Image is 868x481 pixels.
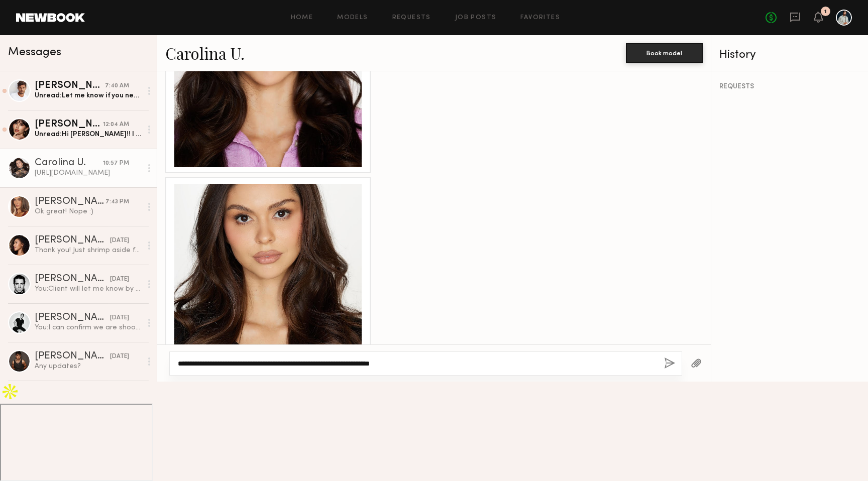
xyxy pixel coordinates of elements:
[105,197,129,207] div: 7:43 PM
[35,81,105,91] div: [PERSON_NAME]
[291,15,313,21] a: Home
[35,284,142,294] div: You: Client will let me know by morning times.
[110,352,129,362] div: [DATE]
[35,246,142,255] div: Thank you! Just shrimp aside from that I'm easy
[719,83,860,90] div: REQUESTS
[35,197,105,207] div: [PERSON_NAME]
[392,15,431,21] a: Requests
[35,91,142,100] div: Unread: Let me know if you need any more information. Please tell me if I should block [DATE] and...
[8,47,61,58] span: Messages
[626,43,703,63] button: Book model
[35,313,110,323] div: [PERSON_NAME]
[35,362,142,371] div: Any updates?
[165,42,245,64] a: Carolina U.
[35,235,110,246] div: [PERSON_NAME]
[35,130,142,139] div: Unread: Hi [PERSON_NAME]!! I am so sorry i didn’t get a notification for this so i am just seeing...
[35,323,142,332] div: You: I can confirm we are shooting that day. Will book you asap.
[35,119,103,130] div: [PERSON_NAME]
[35,168,142,178] div: [URL][DOMAIN_NAME]
[337,15,368,21] a: Models
[35,274,110,284] div: [PERSON_NAME]
[35,207,142,216] div: Ok great! Nope :)
[103,120,129,130] div: 12:04 AM
[35,351,110,362] div: [PERSON_NAME]
[105,81,129,91] div: 7:40 AM
[626,48,703,57] a: Book model
[719,49,860,61] div: History
[110,313,129,323] div: [DATE]
[110,236,129,246] div: [DATE]
[110,275,129,284] div: [DATE]
[824,9,827,15] div: 1
[103,159,129,168] div: 10:57 PM
[520,15,560,21] a: Favorites
[35,158,103,168] div: Carolina U.
[455,15,497,21] a: Job Posts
